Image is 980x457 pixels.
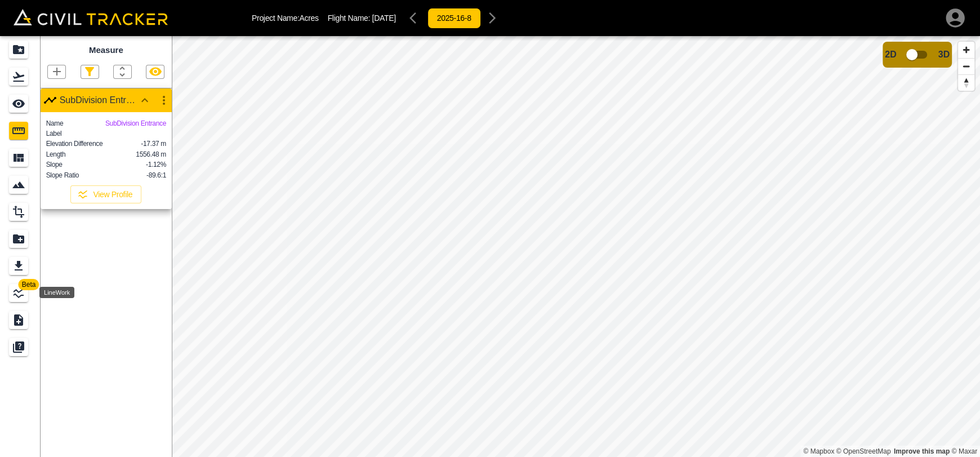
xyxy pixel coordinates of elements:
[894,447,950,455] a: Map feedback
[39,287,74,298] div: LineWork
[958,58,974,74] button: Zoom out
[427,8,481,29] button: 2025-16-8
[14,9,168,25] img: Civil Tracker
[938,50,950,60] span: 3D
[252,14,319,23] p: Project Name: Acres
[328,14,396,23] p: Flight Name:
[172,36,980,457] canvas: Map
[951,447,977,455] a: Maxar
[958,42,974,58] button: Zoom in
[836,447,891,455] a: OpenStreetMap
[372,14,396,23] span: [DATE]
[885,50,896,60] span: 2D
[803,447,834,455] a: Mapbox
[958,74,974,91] button: Reset bearing to north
